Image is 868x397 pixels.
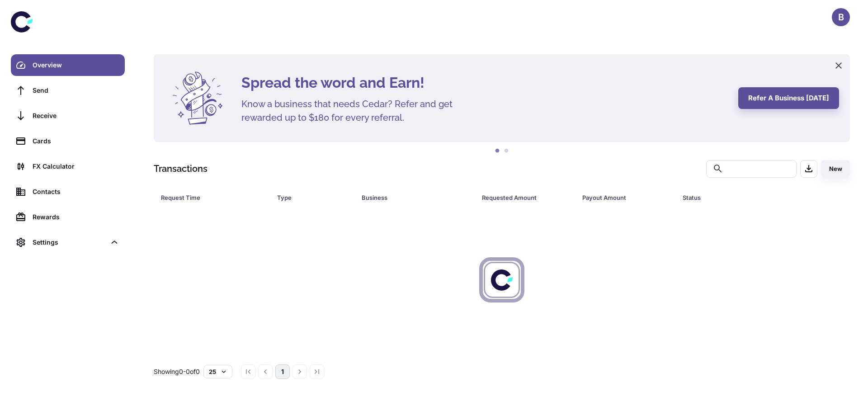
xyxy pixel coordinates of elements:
div: Send [33,85,119,95]
div: Overview [33,60,119,70]
div: Requested Amount [482,191,560,204]
a: Rewards [11,206,125,228]
div: Receive [33,111,119,121]
a: Contacts [11,181,125,203]
nav: pagination navigation [240,364,325,379]
span: Requested Amount [482,191,571,204]
span: Request Time [161,191,266,204]
a: Receive [11,105,125,127]
div: Status [683,191,801,204]
div: Settings [33,237,106,247]
div: Contacts [33,187,119,197]
div: Settings [11,232,125,253]
div: Type [277,191,339,204]
h1: Transactions [154,162,208,175]
a: Send [11,80,125,101]
button: B [832,8,850,26]
button: 25 [203,365,232,378]
a: Cards [11,130,125,152]
div: FX Calculator [33,161,119,171]
span: Payout Amount [582,191,672,204]
a: FX Calculator [11,156,125,177]
a: Overview [11,54,125,76]
button: Refer a business [DATE] [738,87,839,109]
div: Cards [33,136,119,146]
h4: Spread the word and Earn! [241,72,727,94]
div: Payout Amount [582,191,660,204]
div: Rewards [33,212,119,222]
span: Type [277,191,350,204]
button: 1 [493,147,502,156]
p: Showing 0-0 of 0 [154,367,200,377]
button: New [821,160,850,178]
button: 2 [502,147,511,156]
div: Request Time [161,191,255,204]
button: page 1 [275,364,290,379]
span: Status [683,191,812,204]
h5: Know a business that needs Cedar? Refer and get rewarded up to $180 for every referral. [241,97,467,124]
